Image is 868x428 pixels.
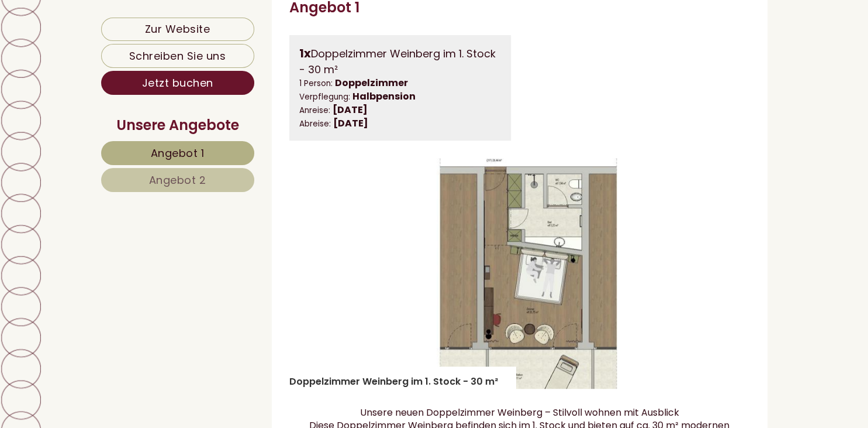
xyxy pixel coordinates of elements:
[299,45,501,77] div: Doppelzimmer Weinberg im 1. Stock - 30 m²
[299,105,330,116] small: Anreise:
[18,36,203,46] div: Hotel Tenz
[101,44,254,68] a: Schreiben Sie uns
[717,259,729,288] button: Next
[101,115,254,135] div: Unsere Angebote
[149,173,206,187] span: Angebot 2
[383,305,461,329] button: Senden
[352,90,416,103] b: Halbpension
[333,103,368,117] b: [DATE]
[310,259,322,288] button: Previous
[101,18,254,41] a: Zur Website
[9,34,209,70] div: Guten Tag, wie können wir Ihnen helfen?
[289,367,516,389] div: Doppelzimmer Weinberg im 1. Stock - 30 m²
[18,59,203,67] small: 13:20
[333,117,368,130] b: [DATE]
[299,91,350,102] small: Verpflegung:
[201,9,260,28] div: Samstag
[335,76,408,90] b: Doppelzimmer
[299,78,333,89] small: 1 Person:
[289,158,750,389] img: image
[101,71,254,95] a: Jetzt buchen
[151,146,205,160] span: Angebot 1
[299,118,331,129] small: Abreise:
[299,45,311,61] b: 1x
